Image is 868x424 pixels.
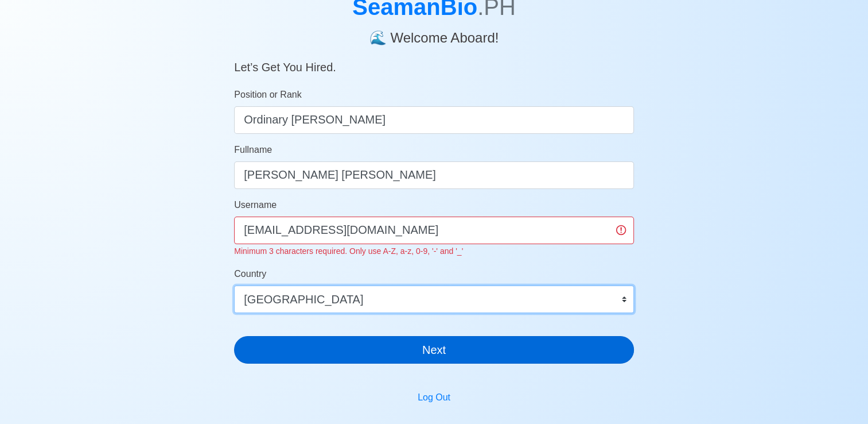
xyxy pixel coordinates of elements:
[234,21,634,47] h4: 🌊 Welcome Aboard!
[234,246,463,256] small: Minimum 3 characters required. Only use A-Z, a-z, 0-9, '-' and '_'
[234,106,634,134] input: ex. 2nd Officer w/Master License
[234,90,301,99] span: Position or Rank
[234,267,266,281] label: Country
[410,387,458,408] button: Log Out
[234,217,634,244] input: Ex. donaldcris
[234,161,634,189] input: Your Fullname
[234,47,634,74] h5: Let’s Get You Hired.
[234,336,634,364] button: Next
[234,200,277,210] span: Username
[234,145,272,155] span: Fullname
